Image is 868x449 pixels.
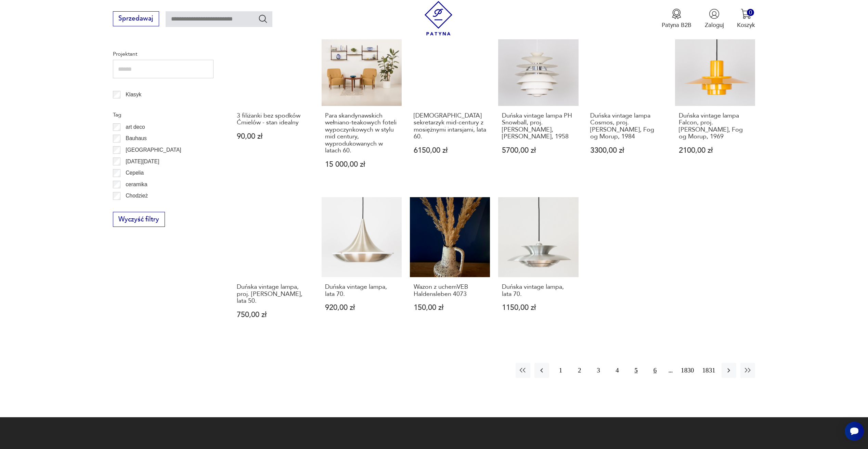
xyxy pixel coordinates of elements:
a: Wazon z uchemVEB Haldensleben 4073Wazon z uchemVEB Haldensleben 4073150,00 zł [410,197,490,335]
iframe: Smartsupp widget button [845,422,864,441]
h3: Wazon z uchemVEB Haldensleben 4073 [414,284,487,298]
a: Duńska vintage lampa, lata 70.Duńska vintage lampa, lata 70.920,00 zł [322,197,402,335]
button: 1831 [700,363,717,378]
button: 3 [591,363,606,378]
p: 2100,00 zł [679,147,752,154]
h3: [DEMOGRAPHIC_DATA] sekretarzyk mid-century z mosiężnymi intarsjami, lata 60. [414,112,487,140]
p: 15 000,00 zł [325,161,398,168]
p: Zaloguj [705,21,724,29]
p: Koszyk [737,21,755,29]
p: [GEOGRAPHIC_DATA] [126,146,181,154]
a: Duńska vintage lampa, proj. Bent Karlby, lata 50.Duńska vintage lampa, proj. [PERSON_NAME], lata ... [233,197,313,335]
button: Sprzedawaj [113,11,159,26]
button: 0Koszyk [737,9,755,29]
p: 920,00 zł [325,304,398,311]
p: Chodzież [126,191,148,200]
button: 1 [553,363,568,378]
h3: 3 filiżanki bez spodków Ćmielów - stan idealny [237,112,310,126]
p: Ćmielów [126,203,146,212]
a: Sprzedawaj [113,16,159,22]
p: Klasyk [126,90,141,99]
p: 6150,00 zł [414,147,487,154]
h3: Duńska vintage lampa, lata 70. [502,284,575,298]
p: art deco [126,123,145,132]
button: Szukaj [258,14,268,24]
a: Duńska vintage lampa, lata 70.Duńska vintage lampa, lata 70.1150,00 zł [498,197,578,335]
p: 5700,00 zł [502,147,575,154]
p: 1150,00 zł [502,304,575,311]
p: 90,00 zł [237,133,310,140]
button: Patyna B2B [662,9,691,29]
p: 3300,00 zł [590,147,663,154]
button: Wyczyść filtry [113,212,165,227]
button: 1830 [679,363,696,378]
img: Ikonka użytkownika [709,9,720,19]
h3: Duńska vintage lampa, proj. [PERSON_NAME], lata 50. [237,284,310,304]
h3: Duńska vintage lampa PH Snowball, proj. [PERSON_NAME], [PERSON_NAME], 1958 [502,112,575,140]
div: 0 [747,9,754,16]
p: Cepelia [126,168,144,177]
button: 4 [610,363,625,378]
p: Projektant [113,50,213,58]
p: Patyna B2B [662,21,691,29]
a: Duński sekretarzyk mid-century z mosiężnymi intarsjami, lata 60.[DEMOGRAPHIC_DATA] sekretarzyk mi... [410,26,490,184]
a: Para skandynawskich wełniano-teakowych foteli wypoczynkowych w stylu mid century, wyprodukowanych... [322,26,402,184]
button: 6 [648,363,662,378]
p: 150,00 zł [414,304,487,311]
a: Ikona medaluPatyna B2B [662,9,691,29]
p: Bauhaus [126,134,147,143]
a: 3 filiżanki bez spodków Ćmielów - stan idealny3 filiżanki bez spodków Ćmielów - stan idealny90,00 zł [233,26,313,184]
button: 2 [572,363,587,378]
p: ceramika [126,180,147,189]
a: Duńska vintage lampa Falcon, proj. Andreas Hansen, Fog og Morup, 1969Duńska vintage lampa Falcon,... [675,26,755,184]
p: 750,00 zł [237,311,310,318]
a: Duńska vintage lampa PH Snowball, proj. Poul Henningsen, Louis Poulsen, 1958Duńska vintage lampa ... [498,26,578,184]
button: Zaloguj [705,9,724,29]
h3: Para skandynawskich wełniano-teakowych foteli wypoczynkowych w stylu mid century, wyprodukowanych... [325,112,398,154]
p: Tag [113,110,213,119]
h3: Duńska vintage lampa Cosmos, proj. [PERSON_NAME], Fog og Morup, 1984 [590,112,663,140]
a: Duńska vintage lampa Cosmos, proj. Preben Jacobsen, Fog og Morup, 1984Duńska vintage lampa Cosmos... [587,26,667,184]
h3: Duńska vintage lampa Falcon, proj. [PERSON_NAME], Fog og Morup, 1969 [679,112,752,140]
p: [DATE][DATE] [126,157,159,166]
img: Ikona medalu [671,9,682,19]
img: Patyna - sklep z meblami i dekoracjami vintage [421,1,456,36]
img: Ikona koszyka [741,9,751,19]
h3: Duńska vintage lampa, lata 70. [325,284,398,298]
button: 5 [629,363,644,378]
